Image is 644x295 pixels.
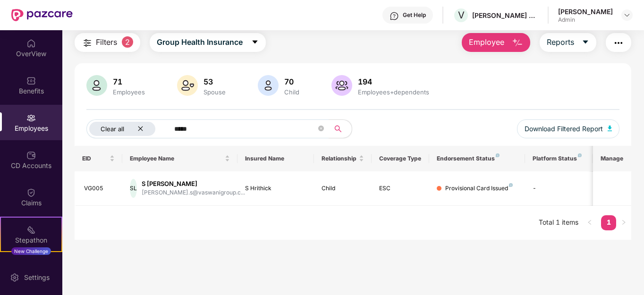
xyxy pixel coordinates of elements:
span: V [458,9,465,21]
button: right [616,215,631,230]
img: svg+xml;base64,PHN2ZyB4bWxucz0iaHR0cDovL3d3dy53My5vcmcvMjAwMC9zdmciIHhtbG5zOnhsaW5rPSJodHRwOi8vd3... [86,75,107,96]
div: [PERSON_NAME].s@vaswanigroup.c... [142,188,245,197]
div: S Hrithick [245,184,307,193]
img: svg+xml;base64,PHN2ZyB4bWxucz0iaHR0cDovL3d3dy53My5vcmcvMjAwMC9zdmciIHhtbG5zOnhsaW5rPSJodHRwOi8vd3... [512,37,523,49]
button: Download Filtered Report [517,119,620,138]
div: Platform Status [533,155,585,162]
a: 1 [601,215,616,229]
div: Endorsement Status [437,155,517,162]
span: Clear all [101,125,124,133]
img: svg+xml;base64,PHN2ZyBpZD0iSG9tZSIgeG1sbnM9Imh0dHA6Ly93d3cudzMub3JnLzIwMDAvc3ZnIiB3aWR0aD0iMjAiIG... [26,39,36,48]
img: svg+xml;base64,PHN2ZyBpZD0iRW1wbG95ZWVzIiB4bWxucz0iaHR0cDovL3d3dy53My5vcmcvMjAwMC9zdmciIHdpZHRoPS... [26,113,36,123]
div: Employees+dependents [356,88,431,96]
button: Group Health Insurancecaret-down [150,33,266,52]
img: svg+xml;base64,PHN2ZyB4bWxucz0iaHR0cDovL3d3dy53My5vcmcvMjAwMC9zdmciIHhtbG5zOnhsaW5rPSJodHRwOi8vd3... [177,75,198,96]
span: right [621,219,627,225]
div: Provisional Card Issued [445,184,513,193]
div: Employees [111,88,147,96]
img: svg+xml;base64,PHN2ZyBpZD0iU2V0dGluZy0yMHgyMCIgeG1sbnM9Imh0dHA6Ly93d3cudzMub3JnLzIwMDAvc3ZnIiB3aW... [10,273,19,282]
th: Relationship [314,146,372,171]
div: [PERSON_NAME] ESTATES DEVELOPERS PRIVATE LIMITED [472,11,538,20]
span: Group Health Insurance [157,36,243,48]
div: Admin [558,16,613,24]
div: Child [322,184,364,193]
div: [PERSON_NAME] [558,7,613,16]
span: search [329,125,347,133]
li: Total 1 items [539,215,578,230]
li: Previous Page [582,215,597,230]
td: - [525,171,592,206]
span: Filters [96,36,117,48]
span: 2 [122,36,133,48]
span: EID [82,155,108,162]
img: svg+xml;base64,PHN2ZyB4bWxucz0iaHR0cDovL3d3dy53My5vcmcvMjAwMC9zdmciIHdpZHRoPSIyNCIgaGVpZ2h0PSIyNC... [82,37,93,49]
div: ESC [379,184,422,193]
img: svg+xml;base64,PHN2ZyB4bWxucz0iaHR0cDovL3d3dy53My5vcmcvMjAwMC9zdmciIHdpZHRoPSI4IiBoZWlnaHQ9IjgiIH... [496,153,500,157]
div: SL [130,179,137,198]
button: Reportscaret-down [540,33,596,52]
img: svg+xml;base64,PHN2ZyB4bWxucz0iaHR0cDovL3d3dy53My5vcmcvMjAwMC9zdmciIHdpZHRoPSIyNCIgaGVpZ2h0PSIyNC... [613,37,624,49]
img: New Pazcare Logo [11,9,73,21]
div: New Challenge [11,247,51,255]
img: svg+xml;base64,PHN2ZyBpZD0iSGVscC0zMngzMiIgeG1sbnM9Imh0dHA6Ly93d3cudzMub3JnLzIwMDAvc3ZnIiB3aWR0aD... [390,11,399,21]
span: close-circle [318,125,324,134]
img: svg+xml;base64,PHN2ZyB4bWxucz0iaHR0cDovL3d3dy53My5vcmcvMjAwMC9zdmciIHdpZHRoPSI4IiBoZWlnaHQ9IjgiIH... [578,153,582,157]
span: Reports [547,36,574,48]
span: close-circle [318,126,324,131]
li: Next Page [616,215,631,230]
div: S [PERSON_NAME] [142,179,245,188]
button: left [582,215,597,230]
li: 1 [601,215,616,230]
img: svg+xml;base64,PHN2ZyB4bWxucz0iaHR0cDovL3d3dy53My5vcmcvMjAwMC9zdmciIHhtbG5zOnhsaW5rPSJodHRwOi8vd3... [608,126,612,131]
img: svg+xml;base64,PHN2ZyB4bWxucz0iaHR0cDovL3d3dy53My5vcmcvMjAwMC9zdmciIHdpZHRoPSI4IiBoZWlnaHQ9IjgiIH... [509,183,513,187]
img: svg+xml;base64,PHN2ZyBpZD0iQ2xhaW0iIHhtbG5zPSJodHRwOi8vd3d3LnczLm9yZy8yMDAwL3N2ZyIgd2lkdGg9IjIwIi... [26,188,36,197]
span: caret-down [251,38,259,47]
button: Employee [462,33,530,52]
th: Employee Name [122,146,237,171]
th: Manage [593,146,631,171]
button: Filters2 [75,33,140,52]
button: Clear allclose [86,119,172,138]
img: svg+xml;base64,PHN2ZyBpZD0iQ0RfQWNjb3VudHMiIGRhdGEtbmFtZT0iQ0QgQWNjb3VudHMiIHhtbG5zPSJodHRwOi8vd3... [26,151,36,160]
th: Insured Name [237,146,314,171]
th: Coverage Type [372,146,429,171]
div: Get Help [403,11,426,19]
div: 194 [356,77,431,86]
div: 71 [111,77,147,86]
span: caret-down [582,38,589,47]
span: left [587,219,593,225]
div: Spouse [202,88,228,96]
div: Stepathon [1,236,61,245]
div: VG005 [84,184,115,193]
span: Employee Name [130,155,223,162]
span: Employee [469,36,504,48]
img: svg+xml;base64,PHN2ZyB4bWxucz0iaHR0cDovL3d3dy53My5vcmcvMjAwMC9zdmciIHhtbG5zOnhsaW5rPSJodHRwOi8vd3... [258,75,279,96]
img: svg+xml;base64,PHN2ZyBpZD0iRHJvcGRvd24tMzJ4MzIiIHhtbG5zPSJodHRwOi8vd3d3LnczLm9yZy8yMDAwL3N2ZyIgd2... [623,11,631,19]
img: svg+xml;base64,PHN2ZyB4bWxucz0iaHR0cDovL3d3dy53My5vcmcvMjAwMC9zdmciIHdpZHRoPSIyMSIgaGVpZ2h0PSIyMC... [26,225,36,235]
div: 70 [282,77,301,86]
div: 53 [202,77,228,86]
span: close [137,126,144,132]
div: Child [282,88,301,96]
img: svg+xml;base64,PHN2ZyB4bWxucz0iaHR0cDovL3d3dy53My5vcmcvMjAwMC9zdmciIHhtbG5zOnhsaW5rPSJodHRwOi8vd3... [331,75,352,96]
button: search [329,119,352,138]
th: EID [75,146,123,171]
div: Settings [21,273,52,282]
img: svg+xml;base64,PHN2ZyBpZD0iQmVuZWZpdHMiIHhtbG5zPSJodHRwOi8vd3d3LnczLm9yZy8yMDAwL3N2ZyIgd2lkdGg9Ij... [26,76,36,85]
span: Relationship [322,155,357,162]
span: Download Filtered Report [525,124,603,134]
